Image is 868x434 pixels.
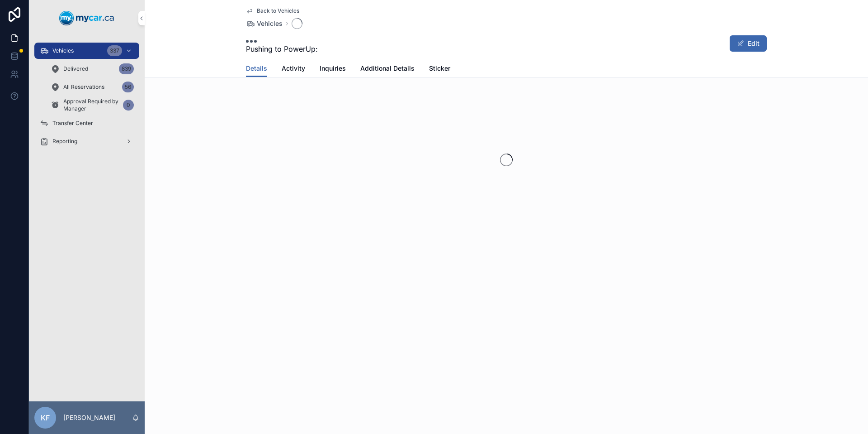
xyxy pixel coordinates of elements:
[63,83,104,91] span: All Reservations
[59,11,114,25] img: App logo
[360,60,415,78] a: Additional Details
[257,19,283,28] span: Vehicles
[29,36,145,161] div: scrollable content
[63,65,88,72] span: Delivered
[730,35,767,52] button: Edit
[429,60,450,78] a: Sticker
[122,82,134,92] div: 56
[282,60,305,78] a: Activity
[45,61,139,77] a: Delivered839
[360,64,415,73] span: Additional Details
[34,43,139,59] a: Vehicles337
[257,7,299,14] span: Back to Vehicles
[52,47,74,54] span: Vehicles
[63,98,119,112] span: Approval Required by Manager
[429,64,450,73] span: Sticker
[246,60,267,77] a: Details
[246,64,267,73] span: Details
[45,97,139,113] a: Approval Required by Manager0
[107,45,122,56] div: 337
[119,63,134,74] div: 839
[320,60,346,78] a: Inquiries
[34,115,139,131] a: Transfer Center
[45,79,139,95] a: All Reservations56
[52,120,93,127] span: Transfer Center
[34,133,139,149] a: Reporting
[246,19,283,28] a: Vehicles
[246,7,299,14] a: Back to Vehicles
[41,412,50,423] span: KF
[63,413,115,422] p: [PERSON_NAME]
[320,64,346,73] span: Inquiries
[246,43,318,54] span: Pushing to PowerUp:
[52,138,77,145] span: Reporting
[123,100,134,111] div: 0
[282,64,305,73] span: Activity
